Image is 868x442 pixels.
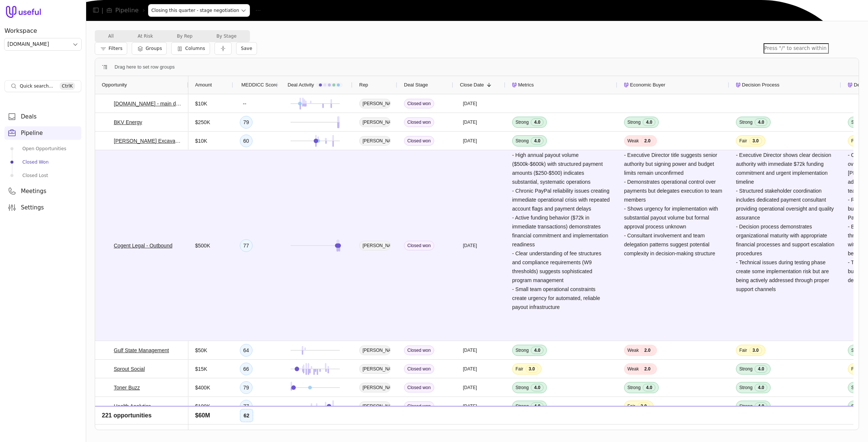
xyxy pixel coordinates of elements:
span: Settings [21,205,44,211]
span: - High annual payout volume ($500k-$600k) with structured payment amounts ($250-$500) indicates s... [512,152,611,310]
span: 3.0 [637,402,650,410]
time: [DATE] [463,366,477,372]
span: Fair [739,138,747,144]
a: Sprout Social [114,364,145,373]
span: Strong [627,385,640,391]
span: $10K [195,136,207,145]
time: [DATE] [463,243,477,249]
span: Closed won [404,99,434,108]
span: 4.0 [755,365,767,373]
span: Strong [851,347,864,353]
span: [PERSON_NAME] [359,420,391,430]
div: MEDDICC Score [240,76,271,94]
span: Strong [739,119,752,125]
span: Strong [516,347,529,353]
div: Metrics [512,76,611,94]
span: Fair [739,347,747,353]
a: Closed Lost [4,170,81,181]
time: [DATE] [463,119,477,125]
div: 79 [240,116,253,129]
button: At Risk [126,32,165,41]
a: Gulf State Management [114,346,169,355]
span: 4.0 [643,119,655,126]
div: Pipeline submenu [4,143,81,181]
span: Strong [851,403,864,409]
span: $100K [195,402,210,411]
span: $500K [195,241,210,250]
span: Close Date [460,80,484,89]
span: 3.0 [749,347,762,354]
span: 2.0 [641,347,654,354]
span: Deal Activity [288,80,314,89]
a: Cogent Legal - Outbound [114,241,172,250]
a: Deals [4,110,81,123]
span: Weak [627,138,639,144]
a: Open Opportunities [4,143,81,155]
span: Economic Buyer [630,80,665,89]
span: Closed won [404,136,434,146]
span: 4.0 [531,347,543,354]
span: $50K [195,346,207,355]
span: Columns [185,46,205,51]
div: 77 [240,400,253,413]
button: By Stage [204,32,248,41]
span: $15K [195,420,207,429]
button: Group Pipeline [132,42,167,55]
span: - Executive Director title suggests senior authority but signing power and budget limits remain u... [624,152,724,256]
time: [DATE] [463,101,477,107]
span: 4.0 [643,384,655,391]
span: Weak [627,366,639,372]
span: Fair [851,138,859,144]
kbd: Ctrl K [60,82,75,90]
a: Health Analytics [114,402,151,411]
a: Aescape [114,420,134,429]
span: Strong [516,119,529,125]
span: 2.0 [641,137,654,145]
time: [DATE] [463,347,477,353]
span: - Executive Director shows clear decision authority with immediate $72k funding commitment and ur... [736,152,836,292]
div: 60 [240,135,253,147]
a: BKV Energy [114,118,142,127]
div: 79 [240,381,253,394]
span: MEDDICC Score [241,80,278,89]
span: Closed won [404,364,434,374]
span: Strong [627,119,640,125]
span: Drag here to set row groups [115,63,175,72]
span: 4.0 [531,402,543,410]
button: Filter Pipeline [95,42,127,55]
span: Deals [21,114,37,120]
span: $400K [195,383,210,392]
span: [PERSON_NAME] [359,136,391,146]
span: 4.0 [755,384,767,391]
span: Strong [739,385,752,391]
a: [DOMAIN_NAME] - main deal [114,99,182,108]
span: $250K [195,118,210,127]
time: [DATE] [463,385,477,391]
span: 4.0 [755,402,767,410]
span: Decision Process [742,80,779,89]
div: 77 [240,239,253,252]
span: [PERSON_NAME] [359,117,391,127]
span: Quick search... [20,83,53,89]
span: Strong [739,403,752,409]
span: Closed won [404,117,434,127]
span: Closed won [404,383,434,392]
span: $15K [195,364,207,373]
span: Amount [195,80,212,89]
a: Closed Won [4,156,81,168]
span: [PERSON_NAME] [359,345,391,355]
span: Meetings [21,189,46,194]
span: Strong [516,385,529,391]
span: Strong [851,385,864,391]
span: Closed won [404,401,434,411]
time: [DATE] [463,138,477,144]
button: Collapse sidebar [90,4,101,16]
span: Closed won [404,345,434,355]
span: Fair [851,366,859,372]
span: Filters [109,46,122,51]
span: 4.0 [531,384,543,391]
span: Pipeline [21,130,43,136]
div: Row Groups [115,63,175,72]
span: Fair [627,403,635,409]
button: Collapse all rows [214,42,232,55]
